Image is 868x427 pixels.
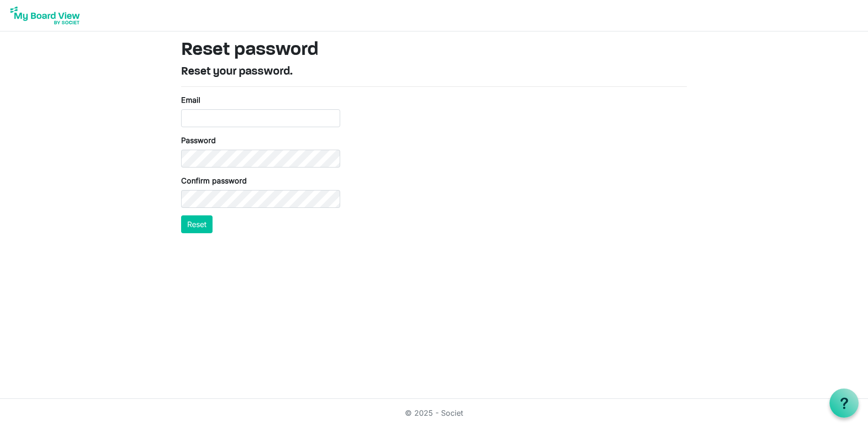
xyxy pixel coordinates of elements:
label: Password [181,135,216,146]
h1: Reset password [181,39,687,61]
a: © 2025 - Societ [405,408,463,418]
button: Reset [181,215,213,233]
label: Email [181,94,200,106]
h4: Reset your password. [181,65,687,79]
label: Confirm password [181,175,247,186]
img: My Board View Logo [8,4,83,27]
